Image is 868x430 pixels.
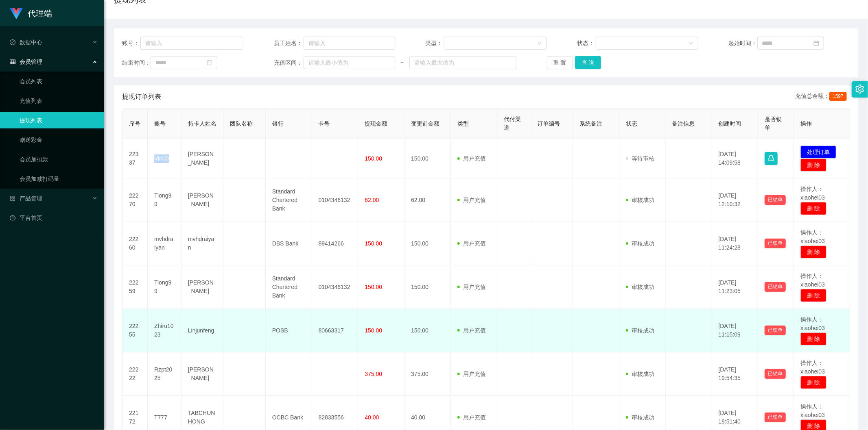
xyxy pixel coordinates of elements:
td: POSB [266,309,312,352]
i: 图标: table [10,59,15,65]
td: Tiong99 [148,178,181,222]
div: 充值总金额： [795,92,850,102]
button: 已锁单 [765,239,786,248]
span: 数据中心 [10,39,42,46]
td: 0104346132 [312,178,359,222]
span: 充值区间： [274,59,304,67]
td: Zhiru1023 [148,309,181,352]
span: 审核成功 [626,327,654,334]
a: 代理端 [10,10,52,16]
td: Rzpt2025 [148,352,181,396]
span: 审核成功 [626,197,654,203]
button: 查 询 [575,56,601,69]
td: 375.00 [404,352,451,396]
button: 已锁单 [765,369,786,379]
i: 图标: calendar [207,60,212,65]
td: [PERSON_NAME] [181,139,223,178]
span: 操作人：xiaohei03 [800,229,825,244]
td: [DATE] 11:24:28 [712,222,759,265]
span: 账号： [122,39,140,48]
span: 序号 [129,120,140,127]
td: 89414266 [312,222,359,265]
span: 结束时间： [122,59,151,67]
td: [PERSON_NAME] [181,265,223,309]
td: DBS Bank [266,222,312,265]
span: 操作人：xiaohei03 [800,360,825,375]
a: 赠送彩金 [20,132,98,148]
i: 图标: down [537,41,542,46]
input: 请输入最小值为 [304,56,395,69]
td: [DATE] 19:54:35 [712,352,759,396]
td: 150.00 [404,265,451,309]
a: 图标: dashboard平台首页 [10,210,98,226]
td: [PERSON_NAME] [181,178,223,222]
button: 图标: lock [765,152,778,165]
span: 操作人：xiaohei03 [800,273,825,288]
span: 用户充值 [457,197,486,203]
span: 1597 [829,92,847,101]
span: 创建时间 [719,120,741,127]
button: 删 除 [800,245,826,258]
span: 审核成功 [626,284,654,290]
td: Linjunfeng [181,309,223,352]
span: 用户充值 [457,327,486,334]
td: 22222 [122,352,148,396]
img: logo.9652507e.png [10,8,23,20]
span: 状态 [626,120,637,127]
span: 类型 [457,120,469,127]
span: 系统备注 [579,120,602,127]
span: 审核成功 [626,414,654,421]
i: 图标: setting [855,85,864,93]
span: ~ [395,59,409,67]
button: 已锁单 [765,195,786,205]
input: 请输入 [304,37,395,50]
span: 账号 [154,120,166,127]
span: 操作人：xiaohei03 [800,186,825,201]
button: 删 除 [800,202,826,215]
td: Standard Chartered Bank [266,178,312,222]
td: 22255 [122,309,148,352]
span: 等待审核 [626,155,654,162]
span: 会员管理 [10,59,42,65]
td: 80663317 [312,309,359,352]
span: 卡号 [319,120,330,127]
h1: 代理端 [28,0,52,26]
span: 提现订单列表 [122,92,161,102]
a: 会员加扣款 [20,151,98,167]
td: 62.00 [404,178,451,222]
button: 删 除 [800,332,826,345]
span: 操作 [800,120,812,127]
a: 会员列表 [20,73,98,89]
td: mvhdraiyan [148,222,181,265]
input: 请输入最大值为 [409,56,516,69]
span: 备注信息 [672,120,695,127]
i: 图标: down [689,41,693,46]
button: 重 置 [547,56,573,69]
span: 用户充值 [457,155,486,162]
td: [DATE] 14:09:58 [712,139,759,178]
span: 62.00 [365,197,379,203]
i: 图标: calendar [813,40,819,46]
i: 图标: check-circle-o [10,39,15,45]
input: 请输入 [140,37,243,50]
span: 操作人：xiaohei03 [800,403,825,418]
span: 审核成功 [626,371,654,377]
span: 40.00 [365,414,379,421]
a: 提现列表 [20,112,98,128]
span: 提现金额 [365,120,387,127]
a: 充值列表 [20,93,98,109]
td: 0104346132 [312,265,359,309]
td: Vin00 [148,139,181,178]
td: 150.00 [404,222,451,265]
span: 用户充值 [457,371,486,377]
span: 类型： [425,39,444,48]
button: 删 除 [800,289,826,302]
span: 订单编号 [538,120,560,127]
span: 审核成功 [626,240,654,247]
span: 用户充值 [457,414,486,421]
span: 150.00 [365,327,382,334]
td: 150.00 [404,309,451,352]
span: 团队名称 [230,120,253,127]
span: 变更前金额 [411,120,439,127]
span: 银行 [272,120,284,127]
